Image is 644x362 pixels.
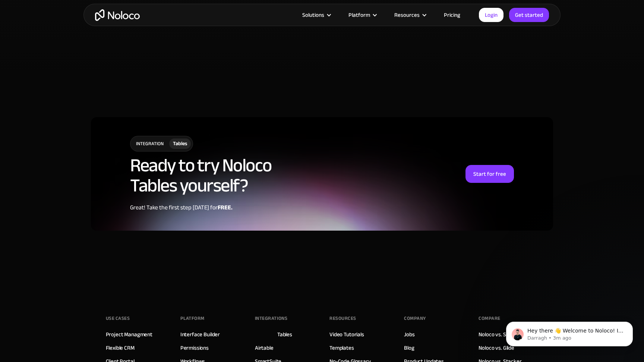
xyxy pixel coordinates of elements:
[465,165,514,183] a: Start for free
[277,330,292,339] a: Tables
[106,330,152,339] a: Project Managment
[435,10,470,20] a: Pricing
[106,343,135,353] a: Flexible CRM
[130,136,169,151] div: integration
[255,343,274,353] a: Airtable
[479,343,514,353] a: Noloco vs. Glide
[404,343,414,353] a: Blog
[404,330,414,339] a: Jobs
[180,343,209,353] a: Permissions
[293,10,339,20] div: Solutions
[173,140,187,148] div: Tables
[180,313,205,324] div: Platform
[95,9,140,21] a: home
[479,330,515,339] a: Noloco vs. Softr
[329,330,364,339] a: Video Tutorials
[130,155,272,196] h2: Ready to try Noloco Tables yourself?
[404,313,426,324] div: Company
[473,169,506,179] div: Start for free
[348,10,370,20] div: Platform
[302,10,324,20] div: Solutions
[180,330,220,339] a: Interface Builder
[394,10,420,20] div: Resources
[130,203,272,212] div: Great! Take the first step [DATE] for
[479,313,501,324] div: Compare
[385,10,435,20] div: Resources
[479,8,503,22] a: Login
[255,313,287,324] div: INTEGRATIONS
[339,10,385,20] div: Platform
[329,313,356,324] div: Resources
[495,306,644,358] iframe: Intercom notifications message
[509,8,549,22] a: Get started
[218,202,233,213] strong: FREE.
[329,343,354,353] a: Templates
[106,313,130,324] div: Use Cases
